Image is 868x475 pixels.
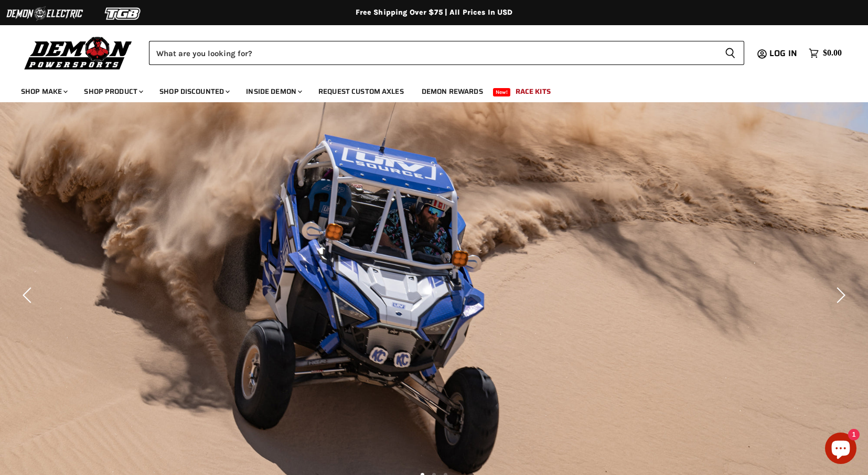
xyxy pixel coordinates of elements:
[508,81,559,102] a: Race Kits
[823,48,842,58] span: $0.00
[238,81,308,102] a: Inside Demon
[13,77,839,102] ul: Main menu
[493,88,511,96] span: New!
[18,285,39,306] button: Previous
[716,41,744,65] button: Search
[152,81,236,102] a: Shop Discounted
[769,47,797,60] span: Log in
[149,41,744,65] form: Product
[21,34,136,71] img: Demon Powersports
[149,41,716,65] input: Search
[765,49,803,58] a: Log in
[84,4,163,24] img: TGB Logo 2
[13,81,74,102] a: Shop Make
[822,433,860,467] inbox-online-store-chat: Shopify online store chat
[5,4,84,24] img: Demon Electric Logo 2
[803,46,847,61] a: $0.00
[310,81,412,102] a: Request Custom Axles
[76,81,149,102] a: Shop Product
[15,8,854,17] div: Free Shipping Over $75 | All Prices In USD
[829,285,850,306] button: Next
[414,81,491,102] a: Demon Rewards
